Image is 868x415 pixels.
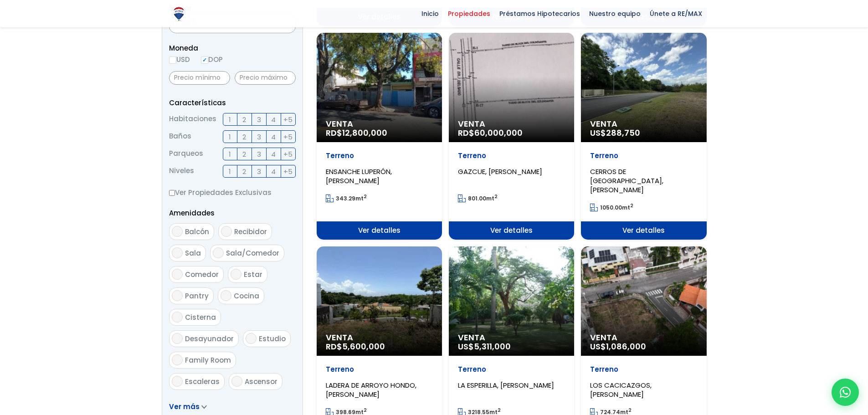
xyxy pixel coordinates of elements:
label: USD [169,54,190,65]
span: Parqueos [169,148,203,160]
span: mt [458,195,498,202]
p: Características [169,97,296,108]
p: Terreno [590,151,697,160]
span: mt [590,204,633,211]
span: Family Room [185,355,231,365]
span: 1 [229,131,231,143]
sup: 2 [628,407,632,414]
input: Desayunador [172,333,183,344]
span: Cisterna [185,313,216,322]
input: Recibidor [221,226,232,237]
input: Precio mínimo [169,71,230,85]
span: Ascensor [245,377,277,386]
sup: 2 [494,193,498,200]
span: Inicio [417,7,443,20]
span: CERROS DE [GEOGRAPHIC_DATA], [PERSON_NAME] [590,167,663,195]
span: 4 [271,131,276,143]
span: 4 [271,166,276,177]
input: USD [169,56,176,64]
span: 2 [242,114,246,125]
span: Estar [244,270,262,279]
span: +5 [283,131,293,143]
span: 2 [242,131,246,143]
span: Comedor [185,270,219,279]
input: Sala [172,247,183,258]
span: 5,311,000 [474,341,511,352]
span: US$ [590,341,646,352]
span: Venta [458,119,565,128]
img: Logo de REMAX [171,6,187,22]
span: RD$ [326,127,387,138]
span: 801.00 [468,195,486,202]
p: Terreno [590,365,697,374]
p: Terreno [326,365,433,374]
span: US$ [590,127,640,138]
input: Estudio [246,333,257,344]
input: Cisterna [172,312,183,323]
p: Terreno [458,151,565,160]
span: 2 [242,149,246,160]
span: RD$ [326,341,385,352]
span: 3 [257,149,261,160]
span: mt [326,195,367,202]
span: Escaleras [185,377,220,386]
input: Balcón [172,226,183,237]
span: Sala/Comedor [226,248,279,258]
span: 4 [271,114,276,125]
span: +5 [283,166,293,177]
span: +5 [283,114,293,125]
input: DOP [201,56,208,64]
span: US$ [458,341,511,352]
label: DOP [201,54,223,65]
span: 1 [229,149,231,160]
span: 60,000,000 [474,127,523,138]
span: 1 [229,166,231,177]
span: Balcón [185,227,209,236]
span: 343.29 [336,195,355,202]
sup: 2 [364,407,367,414]
span: Venta [326,119,433,128]
span: Únete a RE/MAX [645,7,707,20]
a: Venta RD$60,000,000 Terreno GAZCUE, [PERSON_NAME] 801.00mt2 Ver detalles [449,33,574,240]
span: Moneda [169,42,296,54]
input: Escaleras [172,376,183,387]
span: Baños [169,130,191,143]
span: Nuestro equipo [585,7,645,20]
span: Ver detalles [317,221,442,240]
span: 4 [271,149,276,160]
label: Ver Propiedades Exclusivas [169,187,296,198]
span: Venta [590,119,697,128]
span: GAZCUE, [PERSON_NAME] [458,167,542,176]
input: Estar [231,269,241,280]
span: 1050.00 [600,204,622,211]
span: LOS CACICAZGOS, [PERSON_NAME] [590,380,652,399]
p: Terreno [458,365,565,374]
span: Venta [458,333,565,342]
a: Venta RD$12,800,000 Terreno ENSANCHE LUPERÓN, [PERSON_NAME] 343.29mt2 Ver detalles [317,33,442,240]
span: Propiedades [443,7,495,20]
span: Ver más [169,402,200,411]
input: Ver Propiedades Exclusivas [169,190,175,196]
span: Venta [326,333,433,342]
span: Pantry [185,291,209,301]
span: 2 [242,166,246,177]
span: LADERA DE ARROYO HONDO, [PERSON_NAME] [326,380,416,399]
span: +5 [283,149,293,160]
span: Cocina [234,291,259,301]
input: Sala/Comedor [213,247,224,258]
span: 288,750 [606,127,640,138]
span: Venta [590,333,697,342]
span: Ver detalles [581,221,706,240]
span: 1 [229,114,231,125]
span: ENSANCHE LUPERÓN, [PERSON_NAME] [326,167,392,185]
sup: 2 [630,202,633,209]
input: Cocina [221,290,231,301]
span: Desayunador [185,334,234,343]
input: Precio máximo [235,71,296,85]
span: Niveles [169,165,194,178]
sup: 2 [364,193,367,200]
input: Comedor [172,269,183,280]
span: 3 [257,166,261,177]
span: RD$ [458,127,523,138]
p: Amenidades [169,207,296,219]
